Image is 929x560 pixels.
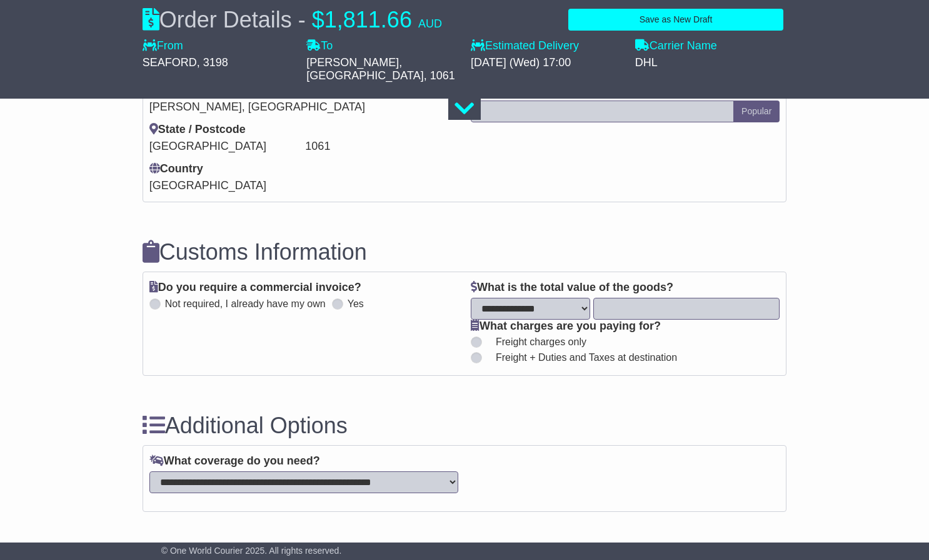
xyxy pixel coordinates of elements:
span: [PERSON_NAME], [GEOGRAPHIC_DATA] [306,56,423,82]
label: What is the total value of the goods? [471,281,673,295]
span: $ [312,7,324,32]
div: [DATE] (Wed) 17:00 [471,56,623,70]
div: 1061 [305,140,458,154]
label: From [143,39,183,53]
div: [PERSON_NAME], [GEOGRAPHIC_DATA] [149,101,458,114]
h3: Additional Options [143,413,787,438]
label: Not required, I already have my own [165,298,326,310]
div: [GEOGRAPHIC_DATA] [149,140,303,154]
span: , 3198 [197,56,228,69]
label: What charges are you paying for? [471,320,661,333]
label: Country [149,162,203,176]
label: Do you require a commercial invoice? [149,281,361,295]
label: Yes [348,298,364,310]
label: What coverage do you need? [149,454,320,468]
span: Freight + Duties and Taxes at destination [496,351,677,363]
span: , 1061 [424,69,455,82]
span: AUD [418,17,442,30]
label: To [306,39,333,53]
div: DHL [635,56,787,70]
button: Save as New Draft [568,9,784,31]
span: SEAFORD [143,56,197,69]
h3: Customs Information [143,240,787,265]
label: State / Postcode [149,123,246,137]
label: Estimated Delivery [471,39,623,53]
span: [GEOGRAPHIC_DATA] [149,179,266,192]
span: 1,811.66 [324,7,412,32]
label: Carrier Name [635,39,717,53]
div: Order Details - [143,6,442,33]
span: © One World Courier 2025. All rights reserved. [161,546,342,556]
label: Freight charges only [480,336,586,348]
